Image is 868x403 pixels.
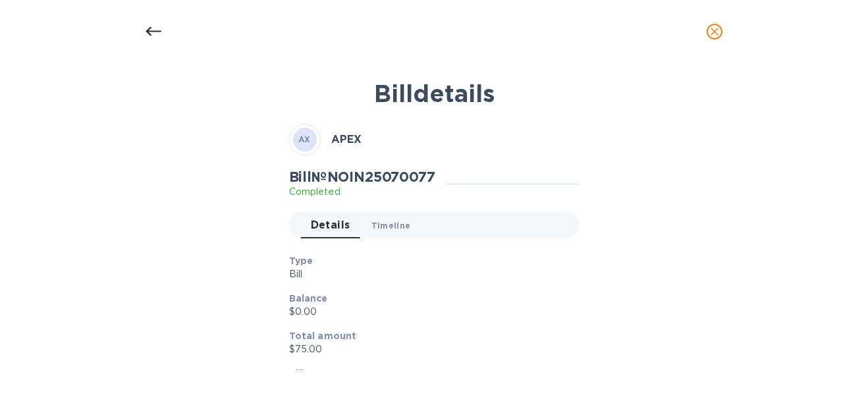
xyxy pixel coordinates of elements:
b: Bill details [374,79,495,108]
span: Details [311,216,350,234]
b: Bill Date [289,368,331,379]
p: $0.00 [289,305,569,319]
p: Completed [289,185,435,199]
b: Total amount [289,331,357,341]
p: Bill [289,267,569,281]
span: Timeline [371,219,411,232]
b: Balance [289,293,328,304]
b: Type [289,255,313,266]
b: AX [298,134,311,144]
button: close [699,16,730,47]
p: $75.00 [289,342,569,356]
b: APEX [331,133,362,146]
h2: Bill № NOIN25070077 [289,169,435,185]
